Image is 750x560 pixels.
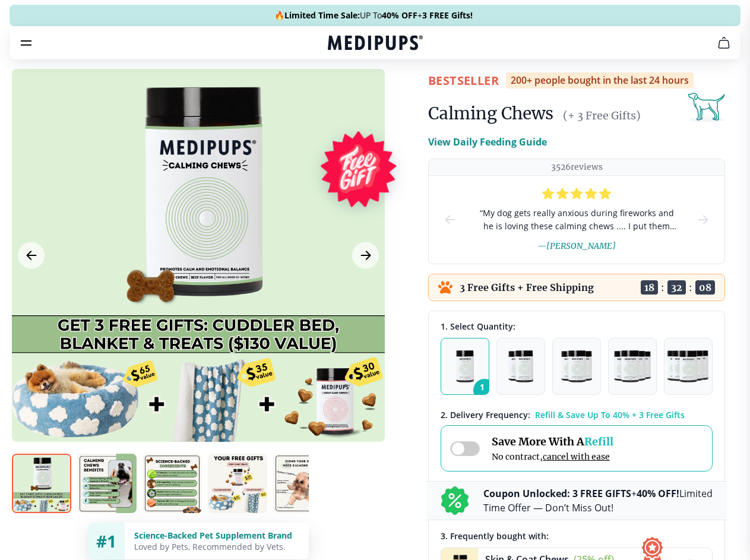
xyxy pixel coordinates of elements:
[637,487,679,500] b: 40% OFF!
[428,72,499,88] span: BestSeller
[661,281,664,293] span: :
[143,454,202,513] img: Calming Chews | Natural Dog Supplements
[695,280,715,295] span: 08
[460,281,594,293] p: 3 Free Gifts + Free Shipping
[561,350,592,382] img: Pack of 3 - Natural Dog Supplements
[273,454,333,513] img: Calming Chews | Natural Dog Supplements
[328,34,423,54] a: Medipups
[584,435,613,448] span: Refill
[563,109,641,122] span: (+ 3 Free Gifts)
[456,350,474,382] img: Pack of 1 - Natural Dog Supplements
[492,451,613,462] span: No contract,
[614,350,650,382] img: Pack of 4 - Natural Dog Supplements
[443,176,457,264] button: prev-slide
[96,530,116,552] span: #1
[441,530,549,542] span: 3 . Frequently bought with:
[208,454,267,513] img: Calming Chews | Natural Dog Supplements
[352,242,379,269] button: Next Image
[134,530,299,541] div: Science-Backed Pet Supplement Brand
[476,207,677,233] span: “ My dog gets really anxious during fireworks and he is loving these calming chews .... I put the...
[18,242,45,269] button: Previous Image
[543,451,610,462] span: cancel with ease
[492,435,613,448] span: Save More With A
[689,281,692,293] span: :
[667,280,686,295] span: 32
[535,409,685,420] span: Refill & Save Up To 40% + 3 Free Gifts
[441,338,489,395] button: 1
[641,280,658,295] span: 18
[77,454,137,513] img: Calming Chews | Natural Dog Supplements
[483,487,631,500] b: Coupon Unlocked: 3 FREE GIFTS
[12,454,71,513] img: Calming Chews | Natural Dog Supplements
[667,350,710,382] img: Pack of 5 - Natural Dog Supplements
[551,162,603,173] p: 3526 reviews
[441,409,530,420] span: 2 . Delivery Frequency:
[710,29,738,57] button: cart
[508,350,533,382] img: Pack of 2 - Natural Dog Supplements
[428,135,547,149] p: View Daily Feeding Guide
[428,103,553,124] h1: Calming Chews
[473,379,496,401] span: 1
[537,241,616,251] span: — [PERSON_NAME]
[19,36,33,50] button: burger-menu
[274,10,473,21] span: 🔥 UP To +
[134,541,299,552] div: Loved by Pets, Recommended by Vets.
[506,72,694,88] div: 200+ people bought in the last 24 hours
[441,321,713,332] div: 1. Select Quantity:
[483,486,713,515] p: + Limited Time Offer — Don’t Miss Out!
[696,176,710,264] button: next-slide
